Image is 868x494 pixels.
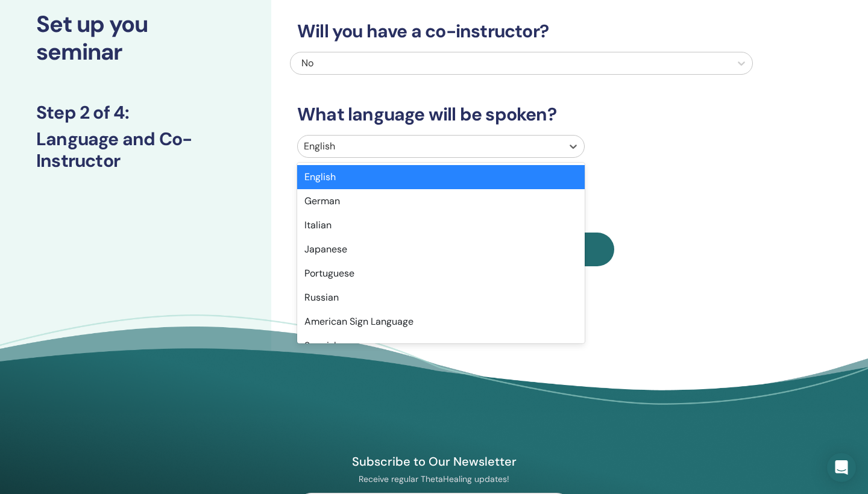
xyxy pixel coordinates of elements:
[36,128,235,172] h3: Language and Co-Instructor
[297,213,585,237] div: Italian
[295,454,573,469] h4: Subscribe to Our Newsletter
[297,286,585,310] div: Russian
[295,474,573,484] p: Receive regular ThetaHealing updates!
[290,20,753,42] h3: Will you have a co-instructor?
[297,189,585,213] div: German
[290,104,753,125] h3: What language will be spoken?
[297,310,585,334] div: American Sign Language
[36,11,235,66] h2: Set up you seminar
[827,453,856,482] div: Open Intercom Messenger
[297,165,585,189] div: English
[36,102,235,123] h3: Step 2 of 4 :
[301,57,313,69] span: No
[297,261,585,286] div: Portuguese
[297,237,585,261] div: Japanese
[297,334,585,358] div: Spanish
